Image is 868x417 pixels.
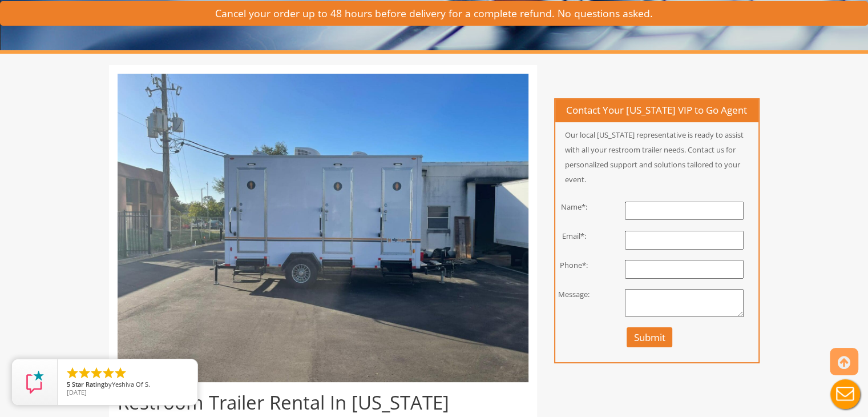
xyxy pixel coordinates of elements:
[23,371,46,394] img: Review Rating
[118,392,528,413] h1: Restroom Trailer Rental In [US_STATE]
[822,371,868,417] button: Live Chat
[114,366,127,380] li: 
[90,366,103,380] li: 
[547,231,602,242] div: Email*:
[555,127,758,187] p: Our local [US_STATE] representative is ready to assist with all your restroom trailer needs. Cont...
[67,381,188,389] span: by
[102,366,115,380] li: 
[112,380,150,388] span: Yeshiva Of S.
[118,74,528,382] img: luxury porta potty trailer
[627,327,673,347] button: Submit
[67,380,70,388] span: 5
[555,99,758,122] h4: Contact Your [US_STATE] VIP to Go Agent
[67,388,87,396] span: [DATE]
[547,289,602,300] div: Message:
[547,260,602,271] div: Phone*:
[72,380,104,388] span: Star Rating
[78,366,91,380] li: 
[547,202,602,212] div: Name*:
[66,366,79,380] li: 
